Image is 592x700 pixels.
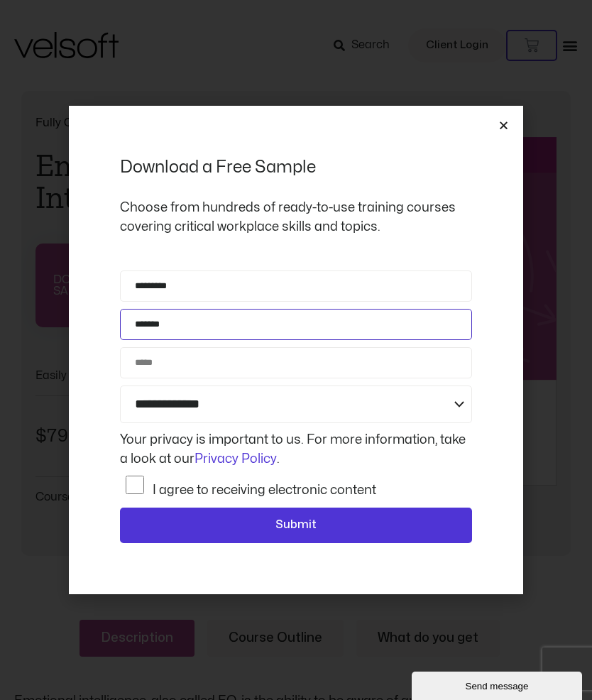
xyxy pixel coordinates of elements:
[412,669,585,700] iframe: chat widget
[120,157,472,179] h2: Download a Free Sample
[275,516,317,535] span: Submit
[120,508,472,543] button: Submit
[498,120,509,131] a: Close
[194,453,277,465] a: Privacy Policy
[116,430,476,469] div: Your privacy is important to us. For more information, take a look at our .
[153,484,376,496] label: I agree to receiving electronic content
[120,198,472,236] p: Choose from hundreds of ready-to-use training courses covering critical workplace skills and topics.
